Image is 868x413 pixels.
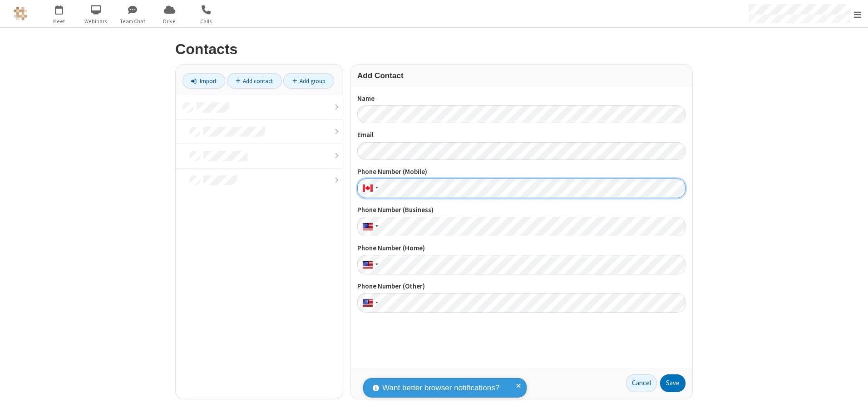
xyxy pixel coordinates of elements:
div: United States: + 1 [357,255,381,274]
a: Add group [283,73,334,89]
a: Add contact [227,73,282,89]
label: Name [357,94,686,104]
a: Cancel [626,374,657,393]
label: Phone Number (Home) [357,243,686,254]
span: Want better browser notifications? [382,382,499,394]
span: Webinars [79,17,113,25]
label: Phone Number (Mobile) [357,167,686,177]
span: Calls [189,17,223,25]
button: Save [660,374,686,393]
label: Phone Number (Other) [357,281,686,292]
div: United States: + 1 [357,217,381,236]
a: Import [182,73,225,89]
h3: Add Contact [357,71,686,80]
span: Team Chat [116,17,150,25]
span: Meet [42,17,76,25]
span: Drive [153,17,187,25]
label: Phone Number (Business) [357,205,686,215]
h2: Contacts [175,41,693,57]
div: United States: + 1 [357,293,381,313]
img: QA Selenium DO NOT DELETE OR CHANGE [14,7,27,20]
div: Canada: + 1 [357,179,381,198]
label: Email [357,130,686,140]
